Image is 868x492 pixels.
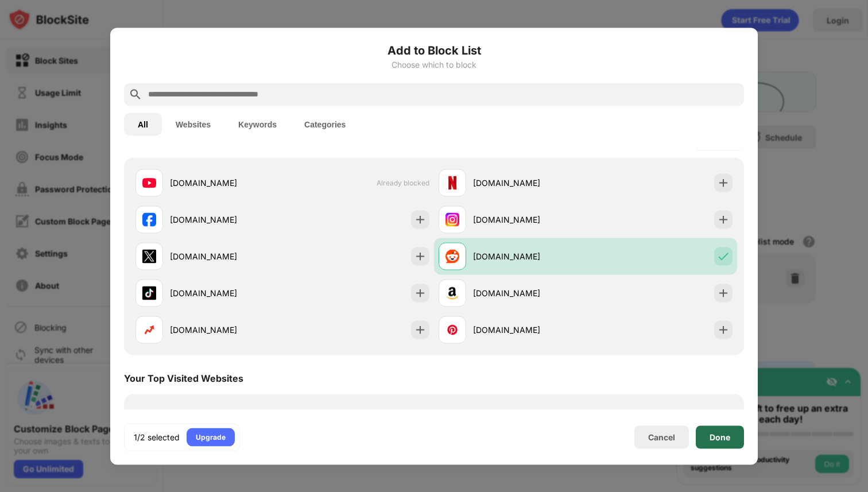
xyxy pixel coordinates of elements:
[170,287,282,299] div: [DOMAIN_NAME]
[134,431,180,443] div: 1/2 selected
[142,286,156,300] img: favicons
[445,323,459,336] img: favicons
[648,432,675,442] div: Cancel
[170,250,282,262] div: [DOMAIN_NAME]
[377,179,429,187] span: Already blocked
[445,212,459,226] img: favicons
[142,249,156,263] img: favicons
[290,113,359,135] button: Categories
[124,113,162,135] button: All
[445,176,459,189] img: favicons
[129,87,142,101] img: search.svg
[170,214,282,226] div: [DOMAIN_NAME]
[406,408,462,463] img: personal-suggestions.svg
[473,177,586,189] div: [DOMAIN_NAME]
[142,212,156,226] img: favicons
[473,324,586,336] div: [DOMAIN_NAME]
[170,324,282,336] div: [DOMAIN_NAME]
[224,113,290,135] button: Keywords
[124,41,744,59] h6: Add to Block List
[170,177,282,189] div: [DOMAIN_NAME]
[445,249,459,263] img: favicons
[445,286,459,300] img: favicons
[124,60,744,69] div: Choose which to block
[473,287,586,299] div: [DOMAIN_NAME]
[124,372,243,383] div: Your Top Visited Websites
[473,250,586,262] div: [DOMAIN_NAME]
[162,113,224,135] button: Websites
[710,432,730,441] div: Done
[196,431,226,443] div: Upgrade
[142,323,156,336] img: favicons
[473,214,586,226] div: [DOMAIN_NAME]
[142,176,156,189] img: favicons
